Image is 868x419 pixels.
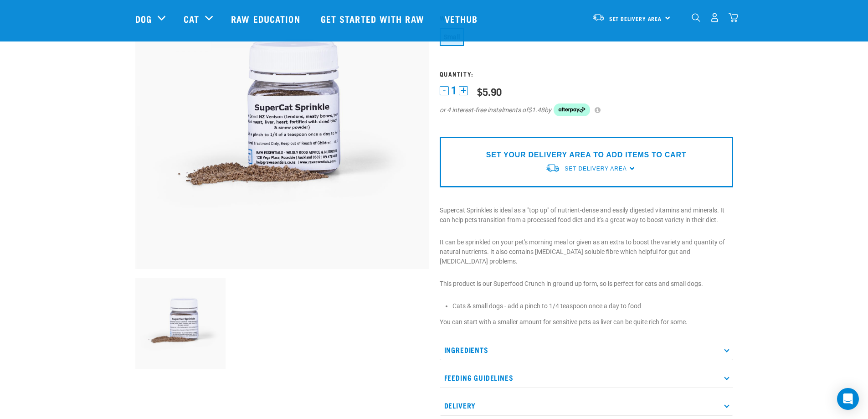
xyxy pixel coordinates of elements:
[545,163,560,173] img: van-moving.png
[837,388,859,410] div: Open Intercom Messenger
[554,103,590,116] img: Afterpay
[710,13,719,22] img: user.png
[312,0,436,37] a: Get started with Raw
[486,150,686,160] p: SET YOUR DELIVERY AREA TO ADD ITEMS TO CART
[440,340,733,360] p: Ingredients
[440,103,733,116] div: or 4 interest-free instalments of by
[729,13,738,22] img: home-icon@2x.png
[459,86,468,95] button: +
[609,17,662,20] span: Set Delivery Area
[592,13,605,21] img: van-moving.png
[451,86,457,95] span: 1
[440,367,733,388] p: Feeding Guidelines
[135,278,226,369] img: Plastic Container of SuperCat Sprinkles With Product Shown Outside Of The Bottle
[440,86,449,95] button: -
[440,206,733,225] p: Supercat Sprinkles is ideal as a "top up" of nutrient-dense and easily digested vitamins and mine...
[440,70,733,77] h3: Quantity:
[440,395,733,416] p: Delivery
[565,166,627,172] span: Set Delivery Area
[452,301,733,311] li: Cats & small dogs - add a pinch to 1/4 teaspoon once a day to food
[440,238,733,266] p: It can be sprinkled on your pet's morning meal or given as an extra to boost the variety and quan...
[222,0,311,37] a: Raw Education
[477,86,502,97] div: $5.90
[135,12,152,26] a: Dog
[440,279,733,289] p: This product is our Superfood Crunch in ground up form, so is perfect for cats and small dogs.
[692,13,700,22] img: home-icon-1@2x.png
[528,105,544,115] span: $1.48
[436,0,489,37] a: Vethub
[184,12,199,26] a: Cat
[440,317,733,327] p: You can start with a smaller amount for sensitive pets as liver can be quite rich for some.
